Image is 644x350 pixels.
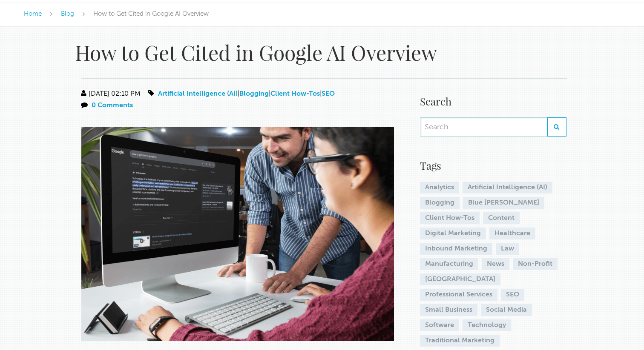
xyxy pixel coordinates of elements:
[489,228,535,239] a: Healthcare
[463,182,552,193] a: Artificial Intelligence (AI)
[75,39,467,65] h1: How to Get Cited in Google AI Overview
[420,273,500,285] a: [GEOGRAPHIC_DATA]
[270,91,320,97] a: Client How-Tos
[463,319,511,331] a: Technology
[483,212,520,224] a: Content
[482,258,509,270] a: News
[420,197,460,209] a: Blogging
[158,91,238,97] a: Artificial Intelligence (AI)
[501,289,524,301] a: SEO
[420,182,459,193] a: Analytics
[420,243,492,255] a: Inbound Marketing
[420,304,477,316] a: Small Business
[420,158,566,173] h4: Tags
[61,11,74,17] a: Blog
[239,91,269,97] a: Blogging
[79,91,141,97] span: [DATE] 02:10 PM
[513,258,558,270] a: Non-Profit
[420,335,500,347] a: Traditional Marketing
[463,197,544,209] a: Blue [PERSON_NAME]
[322,91,335,97] a: SEO
[420,212,480,224] a: Client How-Tos
[496,243,519,255] a: Law
[420,228,486,239] a: Digital Marketing
[420,289,497,301] a: Professional Services
[420,258,478,270] a: Manufacturing
[420,319,459,331] a: Software
[420,94,566,109] h4: Search
[81,127,394,341] img: 2 professionals looking at a computer that shows Google SERP result for How to Get Cited in Googl...
[481,304,532,316] a: Social Media
[147,91,335,97] span: | | |
[24,11,42,17] a: Home
[93,11,209,17] span: How to Get Cited in Google AI Overview
[92,102,133,109] a: 0 Comments
[420,117,547,137] input: Search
